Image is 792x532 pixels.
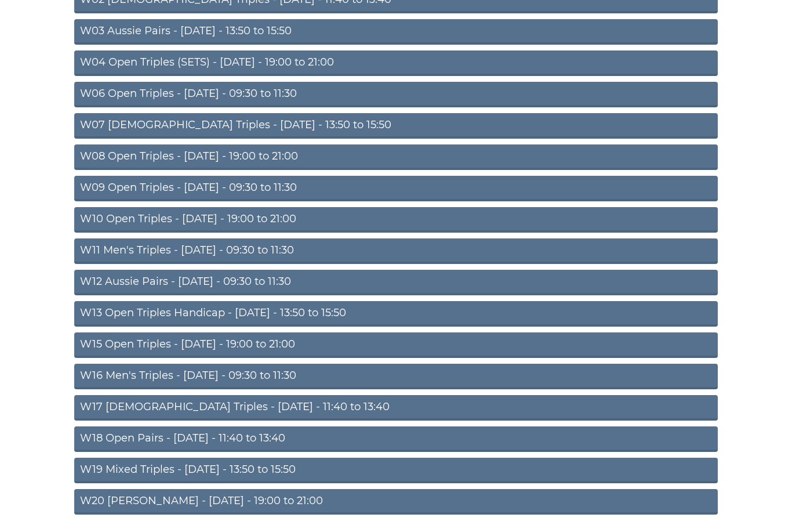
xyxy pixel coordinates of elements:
a: W10 Open Triples - [DATE] - 19:00 to 21:00 [74,207,718,233]
a: W07 [DEMOGRAPHIC_DATA] Triples - [DATE] - 13:50 to 15:50 [74,113,718,139]
a: W18 Open Pairs - [DATE] - 11:40 to 13:40 [74,426,718,452]
a: W06 Open Triples - [DATE] - 09:30 to 11:30 [74,82,718,107]
a: W13 Open Triples Handicap - [DATE] - 13:50 to 15:50 [74,301,718,327]
a: W11 Men's Triples - [DATE] - 09:30 to 11:30 [74,238,718,264]
a: W16 Men's Triples - [DATE] - 09:30 to 11:30 [74,364,718,389]
a: W08 Open Triples - [DATE] - 19:00 to 21:00 [74,144,718,170]
a: W17 [DEMOGRAPHIC_DATA] Triples - [DATE] - 11:40 to 13:40 [74,395,718,421]
a: W15 Open Triples - [DATE] - 19:00 to 21:00 [74,332,718,358]
a: W03 Aussie Pairs - [DATE] - 13:50 to 15:50 [74,19,718,45]
a: W04 Open Triples (SETS) - [DATE] - 19:00 to 21:00 [74,50,718,76]
a: W19 Mixed Triples - [DATE] - 13:50 to 15:50 [74,458,718,483]
a: W20 [PERSON_NAME] - [DATE] - 19:00 to 21:00 [74,489,718,515]
a: W12 Aussie Pairs - [DATE] - 09:30 to 11:30 [74,270,718,295]
a: W09 Open Triples - [DATE] - 09:30 to 11:30 [74,176,718,201]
